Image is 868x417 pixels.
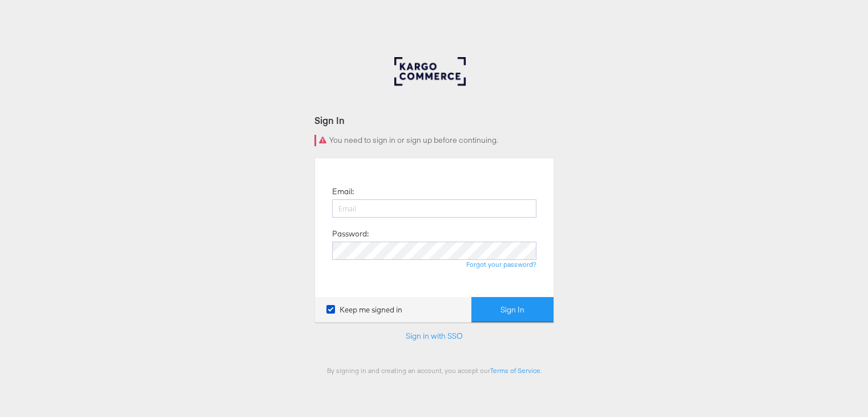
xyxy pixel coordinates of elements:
[332,186,354,197] label: Email:
[466,260,536,268] a: Forgot your password?
[314,366,554,375] div: By signing in and creating an account, you accept our .
[406,331,463,341] a: Sign in with SSO
[471,297,554,323] button: Sign In
[314,114,554,127] div: Sign In
[332,228,369,239] label: Password:
[332,199,536,218] input: Email
[326,304,402,315] label: Keep me signed in
[490,366,540,375] a: Terms of Service
[314,135,554,146] div: You need to sign in or sign up before continuing.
